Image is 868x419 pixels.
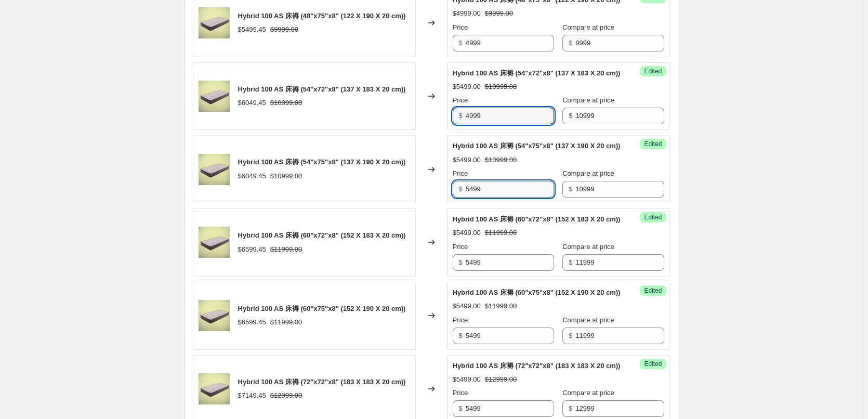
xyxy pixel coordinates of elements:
span: Edited [644,140,662,148]
strike: $11999.00 [270,317,302,328]
span: Hybrid 100 AS 床褥 (54"x75"x8" (137 X 190 X 20 cm)) [238,158,406,166]
strike: $12999.00 [485,374,517,385]
span: Compare at price [562,389,614,397]
span: $ [459,112,463,120]
span: Edited [644,286,662,295]
img: Productimage_Mattress_Hybird100AS_6ab294a6-69ce-41be-8b9b-bf8d25243795_80x.jpg [199,373,230,404]
img: Productimage_Mattress_Hybird100AS_6ab294a6-69ce-41be-8b9b-bf8d25243795_80x.jpg [199,81,230,112]
span: Hybrid 100 AS 床褥 (60"x72"x8" (152 X 183 X 20 cm)) [453,215,621,223]
div: $5499.00 [453,374,481,385]
span: $ [569,185,572,193]
span: $ [459,39,463,47]
strike: $10999.00 [485,155,517,165]
span: $ [459,404,463,412]
strike: $10999.00 [270,171,302,181]
img: Productimage_Mattress_Hybird100AS_6ab294a6-69ce-41be-8b9b-bf8d25243795_80x.jpg [199,154,230,185]
span: Edited [644,360,662,368]
div: $6599.45 [238,244,266,255]
span: $ [569,112,572,120]
strike: $9999.00 [485,8,513,19]
strike: $12999.00 [270,390,302,401]
div: $6599.45 [238,317,266,328]
div: $7149.45 [238,390,266,401]
strike: $10999.00 [485,82,517,92]
span: Hybrid 100 AS 床褥 (54"x72"x8" (137 X 183 X 20 cm)) [238,85,406,93]
span: Hybrid 100 AS 床褥 (72"x72"x8" (183 X 183 X 20 cm)) [453,362,621,370]
span: Price [453,96,468,104]
span: Compare at price [562,169,614,177]
span: Hybrid 100 AS 床褥 (60"x75"x8" (152 X 190 X 20 cm)) [453,289,621,296]
span: Price [453,23,468,31]
img: Productimage_Mattress_Hybird100AS_6ab294a6-69ce-41be-8b9b-bf8d25243795_80x.jpg [199,300,230,331]
strike: $11999.00 [270,244,302,255]
div: $5499.00 [453,155,481,165]
span: Price [453,169,468,177]
span: Price [453,389,468,397]
span: $ [459,185,463,193]
strike: $10999.00 [270,98,302,108]
span: Compare at price [562,23,614,31]
strike: $11999.00 [485,301,517,311]
div: $4999.00 [453,8,481,19]
span: Hybrid 100 AS 床褥 (54"x72"x8" (137 X 183 X 20 cm)) [453,69,621,77]
span: Compare at price [562,96,614,104]
span: Price [453,316,468,324]
span: $ [569,404,572,412]
strike: $11999.00 [485,228,517,238]
span: Hybrid 100 AS 床褥 (72"x72"x8" (183 X 183 X 20 cm)) [238,378,406,386]
span: Edited [644,213,662,221]
div: $5499.00 [453,82,481,92]
img: Productimage_Mattress_Hybird100AS_6ab294a6-69ce-41be-8b9b-bf8d25243795_80x.jpg [199,227,230,258]
span: $ [459,332,463,339]
span: Compare at price [562,243,614,251]
strike: $9999.00 [270,24,298,35]
div: $5499.00 [453,228,481,238]
span: $ [569,332,572,339]
div: $6049.45 [238,171,266,181]
span: Hybrid 100 AS 床褥 (60"x75"x8" (152 X 190 X 20 cm)) [238,305,406,312]
div: $5499.00 [453,301,481,311]
span: $ [569,258,572,266]
img: Productimage_Mattress_Hybird100AS_6ab294a6-69ce-41be-8b9b-bf8d25243795_80x.jpg [199,7,230,38]
span: Hybrid 100 AS 床褥 (54"x75"x8" (137 X 190 X 20 cm)) [453,142,621,150]
span: Price [453,243,468,251]
span: Hybrid 100 AS 床褥 (60"x72"x8" (152 X 183 X 20 cm)) [238,231,406,239]
div: $5499.45 [238,24,266,35]
span: Edited [644,67,662,75]
div: $6049.45 [238,98,266,108]
span: Hybrid 100 AS 床褥 (48"x75"x8" (122 X 190 X 20 cm)) [238,12,406,20]
span: Compare at price [562,316,614,324]
span: $ [459,258,463,266]
span: $ [569,39,572,47]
